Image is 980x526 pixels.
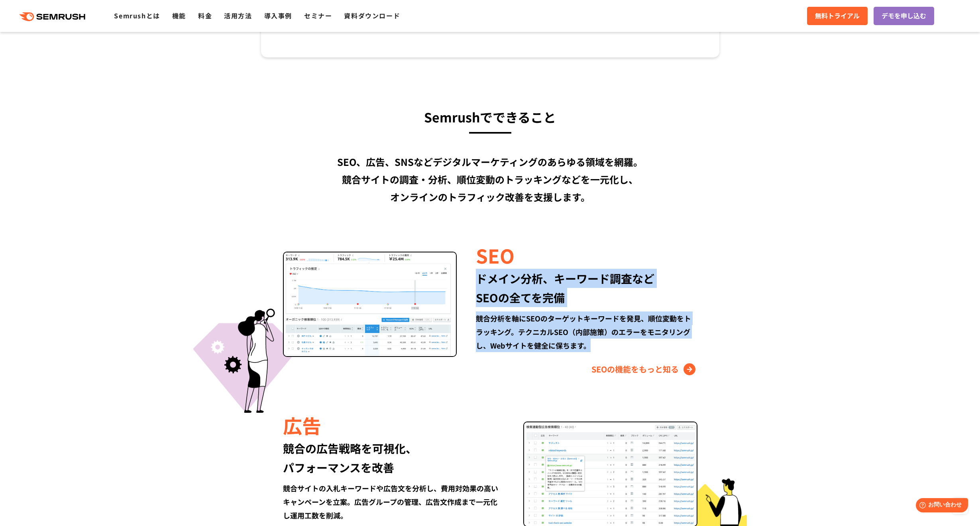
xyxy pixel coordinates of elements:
h3: Semrushでできること [261,106,719,128]
div: 広告 [283,412,504,439]
span: デモを申し込む [882,11,926,21]
div: ドメイン分析、キーワード調査など SEOの全てを完備 [476,269,697,307]
a: 無料トライアル [807,7,868,25]
iframe: Help widget launcher [909,495,971,517]
a: SEOの機能をもっと知る [591,363,697,376]
div: 競合の広告戦略を可視化、 パフォーマンスを改善 [283,439,504,477]
a: Semrushとは [114,11,160,20]
a: 機能 [172,11,186,20]
div: 競合分析を軸にSEOのターゲットキーワードを発見、順位変動をトラッキング。テクニカルSEO（内部施策）のエラーをモニタリングし、Webサイトを健全に保ちます。 [476,311,697,352]
a: 料金 [198,11,212,20]
a: 導入事例 [264,11,292,20]
a: 資料ダウンロード [344,11,400,20]
div: 競合サイトの入札キーワードや広告文を分析し、費用対効果の高いキャンペーンを立案。広告グループの管理、広告文作成まで一元化し運用工数を削減。 [283,481,504,522]
a: 活用方法 [224,11,252,20]
div: SEO、広告、SNSなどデジタルマーケティングのあらゆる領域を網羅。 競合サイトの調査・分析、順位変動のトラッキングなどを一元化し、 オンラインのトラフィック改善を支援します。 [261,153,719,206]
a: セミナー [304,11,332,20]
div: SEO [476,242,697,269]
a: デモを申し込む [874,7,934,25]
span: 無料トライアル [815,11,860,21]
